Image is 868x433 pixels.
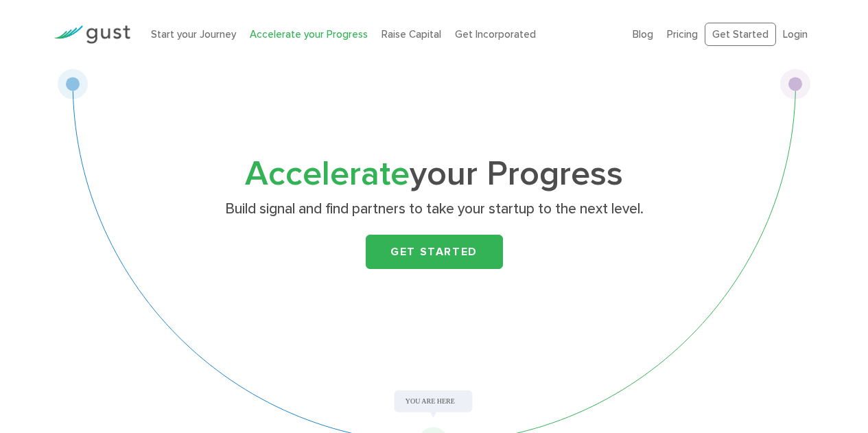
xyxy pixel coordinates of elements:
[366,235,503,269] a: Get Started
[783,28,808,40] a: Login
[250,28,368,40] a: Accelerate your Progress
[54,25,130,44] img: Gust Logo
[455,28,536,40] a: Get Incorporated
[151,28,236,40] a: Start your Journey
[667,28,698,40] a: Pricing
[633,28,653,40] a: Blog
[705,23,776,47] a: Get Started
[382,28,441,40] a: Raise Capital
[168,200,700,219] p: Build signal and find partners to take your startup to the next level.
[245,154,410,194] span: Accelerate
[163,159,705,190] h1: your Progress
